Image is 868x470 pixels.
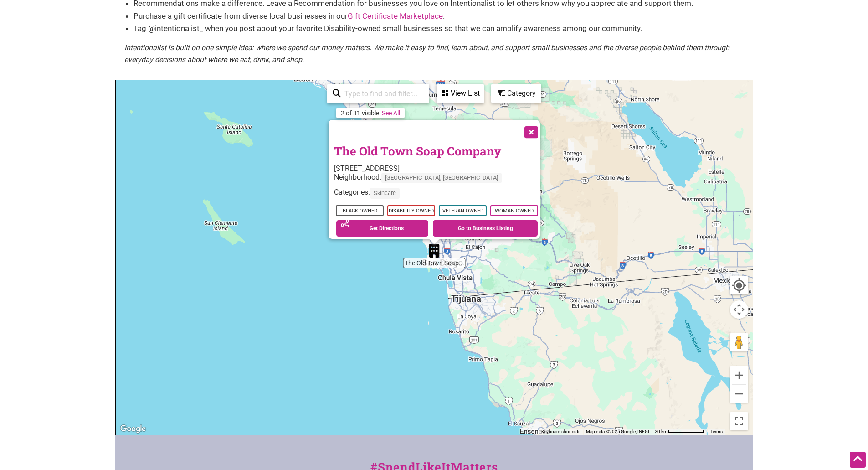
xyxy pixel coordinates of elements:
span: Woman-Owned [490,205,538,216]
div: 2 of 31 visible [341,109,379,117]
span: 20 km [655,429,668,434]
a: Get Directions [336,220,428,237]
li: Purchase a gift certificate from diverse local businesses in our . [134,10,744,22]
button: Toggle fullscreen view [729,412,749,431]
button: Zoom in [730,366,748,384]
a: Open this area in Google Maps (opens a new window) [118,423,148,435]
button: Close [519,120,542,143]
em: Intentionalist is built on one simple idea: where we spend our money matters. We make it easy to ... [124,43,729,64]
div: Type to search and filter [327,84,429,103]
button: Keyboard shortcuts [541,429,580,435]
a: Gift Certificate Marketplace [348,11,443,21]
div: View List [437,85,483,102]
button: Map camera controls [730,300,748,319]
input: Type to find and filter... [341,85,424,103]
span: Disability-Owned [387,205,435,216]
span: [GEOGRAPHIC_DATA], [GEOGRAPHIC_DATA] [381,173,502,183]
div: Scroll Back to Top [850,452,866,468]
span: Map data ©2025 Google, INEGI [586,429,649,434]
button: Drag Pegman onto the map to open Street View [730,333,748,351]
a: Go to Business Listing [433,220,538,237]
span: Skincare [370,188,400,199]
div: See a list of the visible businesses [437,84,484,103]
a: See All [382,109,400,117]
div: [STREET_ADDRESS] [334,164,540,173]
button: Zoom out [730,385,748,403]
div: Category [492,85,540,102]
div: Categories: [334,188,540,203]
span: Black-Owned [336,205,384,216]
div: Filter by category [491,84,541,103]
button: Map Scale: 20 km per 77 pixels [652,429,707,435]
div: The Old Town Soap Company [427,244,441,258]
div: Neighborhood: [334,173,540,188]
button: Your Location [730,276,748,294]
img: Google [118,423,148,435]
span: Veteran-Owned [439,205,487,216]
li: Tag @intentionalist_ when you post about your favorite Disability-owned small businesses so that ... [134,22,744,35]
a: Terms (opens in new tab) [710,429,723,434]
a: The Old Town Soap Company [334,143,501,159]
